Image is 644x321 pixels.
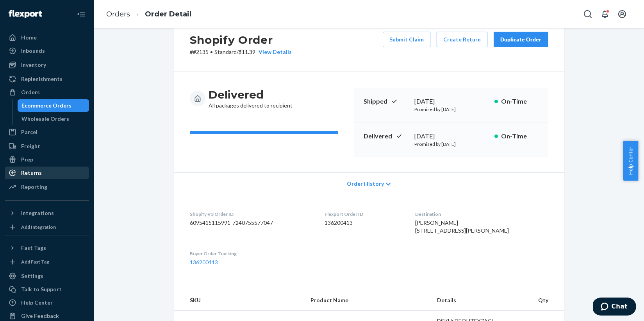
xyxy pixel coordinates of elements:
iframe: Opens a widget where you can chat to one of our agents [593,298,636,317]
button: Open account menu [614,6,630,22]
span: Standard [214,48,237,55]
ol: breadcrumbs [100,3,198,26]
span: [PERSON_NAME] [STREET_ADDRESS][PERSON_NAME] [415,219,509,234]
button: Open Search Box [580,6,596,22]
button: Close Navigation [73,6,89,22]
button: Fast Tags [5,242,89,254]
a: Add Fast Tag [5,257,89,267]
a: Returns [5,167,89,179]
p: # #2135 / $11.39 [190,48,292,56]
a: Inventory [5,59,89,71]
div: Help Center [21,299,53,307]
th: Details [431,290,517,311]
dt: Buyer Order Tracking [190,250,312,257]
a: Inbounds [5,45,89,57]
dt: Shopify V3 Order ID [190,211,312,217]
p: Delivered [364,132,408,141]
p: On-Time [501,132,539,141]
div: Give Feedback [21,312,59,320]
div: Settings [21,272,43,280]
div: Prep [21,156,33,163]
a: 136200413 [190,259,218,265]
div: [DATE] [414,132,488,141]
a: Parcel [5,126,89,138]
button: Duplicate Order [494,32,548,47]
a: Order Detail [145,10,191,18]
a: Add Integration [5,222,89,232]
div: Home [21,34,37,41]
p: Promised by [DATE] [414,106,488,113]
dd: 6095415115991-7240755577047 [190,219,312,227]
button: Integrations [5,207,89,219]
img: Flexport logo [9,10,42,18]
p: Promised by [DATE] [414,141,488,147]
button: Help Center [623,141,638,181]
div: Add Integration [21,224,56,230]
p: Shipped [364,97,408,106]
div: Wholesale Orders [21,115,69,123]
div: All packages delivered to recipient [209,88,293,109]
div: Replenishments [21,75,62,83]
dd: 136200413 [325,219,403,227]
a: Help Center [5,296,89,309]
h2: Shopify Order [190,32,292,48]
a: Settings [5,270,89,282]
a: Orders [5,86,89,99]
th: SKU [174,290,304,311]
a: Home [5,31,89,44]
button: Talk to Support [5,283,89,296]
div: Inbounds [21,47,45,55]
div: Inventory [21,61,46,69]
th: Qty [517,290,564,311]
div: Add Fast Tag [21,258,49,265]
div: Talk to Support [21,285,62,293]
th: Product Name [304,290,431,311]
div: Duplicate Order [500,36,542,43]
h3: Delivered [209,88,293,102]
a: Wholesale Orders [18,113,89,125]
p: On-Time [501,97,539,106]
div: Orders [21,88,40,96]
div: Freight [21,142,40,150]
button: Submit Claim [383,32,430,47]
span: • [210,48,213,55]
div: [DATE] [414,97,488,106]
span: Order History [347,180,384,188]
dt: Flexport Order ID [325,211,403,217]
a: Replenishments [5,73,89,85]
button: Create Return [437,32,487,47]
div: Reporting [21,183,47,191]
a: Freight [5,140,89,152]
a: Ecommerce Orders [18,99,89,112]
a: Prep [5,153,89,166]
button: View Details [255,48,292,56]
div: Returns [21,169,42,177]
dt: Destination [415,211,548,217]
a: Orders [106,10,130,18]
div: Fast Tags [21,244,46,252]
button: Open notifications [597,6,613,22]
div: Parcel [21,128,37,136]
div: Integrations [21,209,54,217]
a: Reporting [5,181,89,193]
div: Ecommerce Orders [21,102,71,109]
